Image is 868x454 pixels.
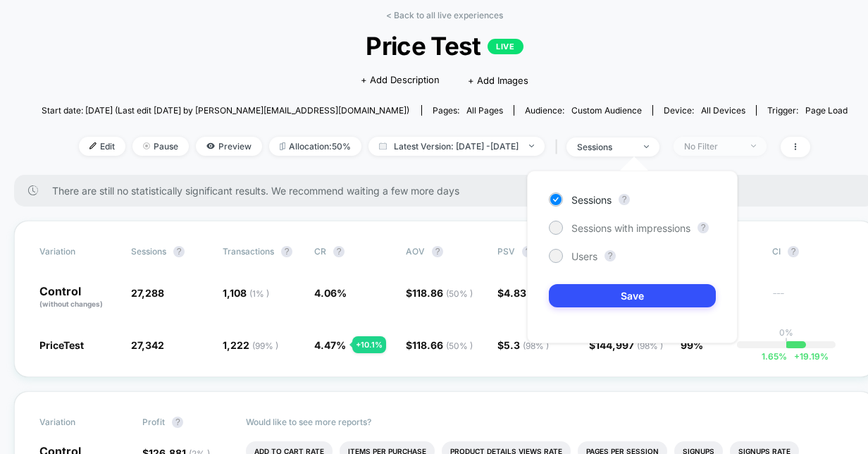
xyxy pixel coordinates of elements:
[577,142,633,152] div: sessions
[39,339,84,351] span: PriceTest
[571,105,642,116] span: Custom Audience
[406,339,473,351] span: $
[249,288,269,299] span: ( 1 % )
[684,141,740,152] div: No Filter
[652,105,756,116] span: Device:
[805,105,848,116] span: Page Load
[468,75,528,86] span: + Add Images
[571,222,690,234] span: Sessions with impressions
[772,289,850,309] span: ---
[619,194,630,205] button: ?
[644,145,649,148] img: end
[82,31,807,61] span: Price Test
[497,246,515,257] span: PSV
[785,338,788,348] p: |
[333,246,345,257] button: ?
[412,287,473,299] span: 118.86
[223,339,278,351] span: 1,222
[143,142,150,149] img: end
[280,142,285,150] img: rebalance
[314,287,347,299] span: 4.06 %
[497,339,549,351] span: $
[39,300,103,308] span: (without changes)
[386,10,503,20] a: < Back to all live experiences
[379,142,387,149] img: calendar
[132,137,189,156] span: Pause
[751,145,756,147] img: end
[368,137,545,156] span: Latest Version: [DATE] - [DATE]
[432,246,443,257] button: ?
[39,286,117,309] p: Control
[52,185,847,197] span: There are still no statistically significant results. We recommend waiting a few more days
[314,246,326,257] span: CR
[446,288,473,299] span: ( 50 % )
[549,284,716,307] button: Save
[433,105,503,116] div: Pages:
[504,339,549,351] span: 5.3
[314,339,346,351] span: 4.47 %
[142,417,165,427] span: Profit
[571,250,597,262] span: Users
[525,105,642,116] div: Audience:
[529,145,534,147] img: end
[762,351,787,362] span: 1.65 %
[79,137,125,156] span: Edit
[504,287,550,299] span: 4.83
[788,246,799,257] button: ?
[466,105,503,116] span: all pages
[406,287,473,299] span: $
[252,340,278,351] span: ( 99 % )
[173,246,185,257] button: ?
[361,73,440,87] span: + Add Description
[42,105,409,116] span: Start date: [DATE] (Last edit [DATE] by [PERSON_NAME][EMAIL_ADDRESS][DOMAIN_NAME])
[223,246,274,257] span: Transactions
[552,137,566,157] span: |
[39,246,117,257] span: Variation
[39,417,117,428] span: Variation
[794,351,800,362] span: +
[772,246,850,257] span: CI
[488,39,523,54] p: LIVE
[131,246,166,257] span: Sessions
[779,327,793,338] p: 0%
[131,287,164,299] span: 27,288
[352,336,386,353] div: + 10.1 %
[446,340,473,351] span: ( 50 % )
[406,246,425,257] span: AOV
[497,287,550,299] span: $
[571,194,612,206] span: Sessions
[697,222,709,233] button: ?
[131,339,164,351] span: 27,342
[269,137,361,156] span: Allocation: 50%
[172,417,183,428] button: ?
[412,339,473,351] span: 118.66
[89,142,97,149] img: edit
[767,105,848,116] div: Trigger:
[604,250,616,262] button: ?
[281,246,292,257] button: ?
[787,351,829,362] span: 19.19 %
[196,137,262,156] span: Preview
[701,105,745,116] span: all devices
[223,287,269,299] span: 1,108
[246,417,850,427] p: Would like to see more reports?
